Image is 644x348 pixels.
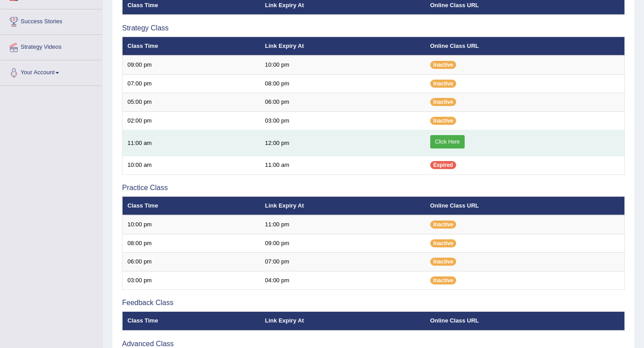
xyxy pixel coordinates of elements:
th: Link Expiry At [260,196,425,215]
th: Class Time [123,196,260,215]
span: Inactive [430,61,457,69]
span: Inactive [430,80,457,88]
span: Inactive [430,117,457,125]
td: 03:00 pm [123,271,260,290]
th: Online Class URL [425,37,625,55]
h3: Advanced Class [122,340,625,348]
td: 10:00 am [123,156,260,175]
td: 05:00 pm [123,93,260,112]
span: Inactive [430,258,457,266]
td: 06:00 pm [260,93,425,112]
td: 11:00 pm [260,215,425,234]
td: 09:00 pm [123,55,260,74]
a: Strategy Videos [0,35,102,57]
a: Success Stories [0,9,102,32]
span: Inactive [430,221,457,229]
a: Click Here [430,135,465,149]
td: 12:00 pm [260,130,425,156]
td: 08:00 pm [260,74,425,93]
td: 09:00 pm [260,234,425,253]
h3: Practice Class [122,184,625,192]
h3: Strategy Class [122,24,625,32]
th: Class Time [123,37,260,55]
th: Link Expiry At [260,312,425,331]
h3: Feedback Class [122,299,625,307]
td: 11:00 am [260,156,425,175]
span: Inactive [430,276,457,284]
td: 06:00 pm [123,253,260,272]
th: Class Time [123,312,260,331]
td: 04:00 pm [260,271,425,290]
td: 07:00 pm [123,74,260,93]
td: 08:00 pm [123,234,260,253]
td: 11:00 am [123,130,260,156]
span: Expired [430,161,456,169]
td: 07:00 pm [260,253,425,272]
a: Your Account [0,60,102,83]
td: 03:00 pm [260,111,425,130]
th: Online Class URL [425,312,625,331]
span: Inactive [430,98,457,106]
th: Online Class URL [425,196,625,215]
th: Link Expiry At [260,37,425,55]
span: Inactive [430,239,457,247]
td: 02:00 pm [123,111,260,130]
td: 10:00 pm [123,215,260,234]
td: 10:00 pm [260,55,425,74]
